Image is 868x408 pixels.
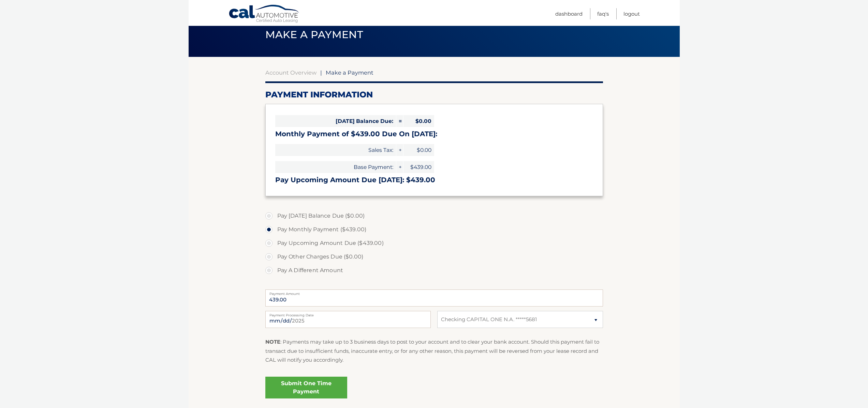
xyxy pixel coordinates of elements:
a: Logout [623,8,640,19]
p: : Payments may take up to 3 business days to post to your account and to clear your bank account.... [265,338,603,364]
a: Submit One Time Payment [265,377,347,398]
h3: Pay Upcoming Amount Due [DATE]: $439.00 [275,176,593,184]
label: Pay A Different Amount [265,264,603,277]
label: Pay Upcoming Amount Due ($439.00) [265,236,603,250]
label: Payment Amount [265,289,603,295]
label: Payment Processing Date [265,311,431,316]
span: = [396,115,403,127]
a: FAQ's [597,8,609,19]
span: Make a Payment [326,69,373,76]
input: Payment Amount [265,289,603,307]
h3: Monthly Payment of $439.00 Due On [DATE]: [275,130,593,138]
input: Payment Date [265,311,431,328]
a: Account Overview [265,69,317,76]
span: + [396,144,403,156]
span: Sales Tax: [275,144,396,156]
h2: Payment Information [265,90,603,100]
span: [DATE] Balance Due: [275,115,396,127]
label: Pay Other Charges Due ($0.00) [265,250,603,264]
span: $0.00 [403,144,434,156]
span: + [396,161,403,173]
label: Pay [DATE] Balance Due ($0.00) [265,209,603,223]
span: $0.00 [403,115,434,127]
span: Base Payment: [275,161,396,173]
strong: NOTE [265,339,280,345]
label: Pay Monthly Payment ($439.00) [265,223,603,236]
span: Make a Payment [265,28,363,41]
a: Dashboard [555,8,583,19]
a: Cal Automotive [229,4,300,24]
span: $439.00 [403,161,434,173]
span: | [320,69,322,76]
